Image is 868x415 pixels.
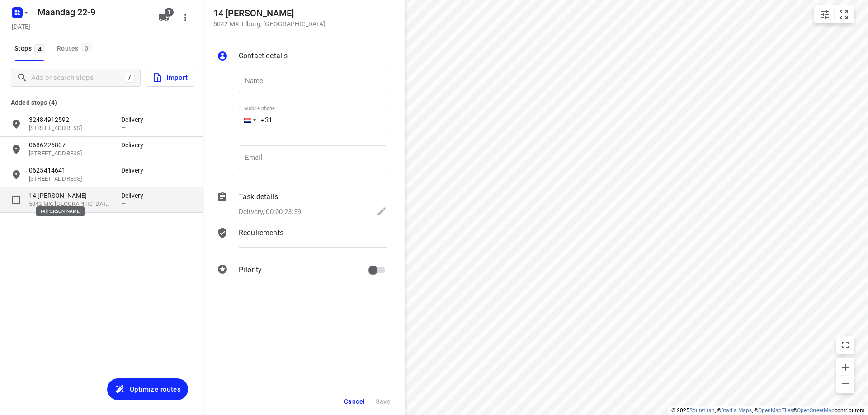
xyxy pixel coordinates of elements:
[14,43,48,54] span: Stops
[814,5,854,23] div: small contained button group
[81,43,92,52] span: 0
[29,115,112,124] p: 32484912592
[7,191,25,209] span: Select
[29,191,112,200] p: 14 [PERSON_NAME]
[121,175,126,182] span: —
[239,265,262,275] p: Priority
[11,97,192,108] p: Added stops (4)
[689,407,715,414] a: Routetitan
[239,108,387,132] input: 1 (702) 123-4567
[340,393,368,410] button: Cancel
[146,69,195,87] button: Import
[121,200,126,207] span: —
[34,5,151,19] h5: Rename
[344,398,365,405] span: Cancel
[758,407,793,414] a: OpenMapTiles
[29,124,112,133] p: 644 Nekkersberglaan, 9000, Gent, BE
[213,8,325,19] h5: 14 [PERSON_NAME]
[121,149,126,156] span: —
[239,108,256,132] div: Netherlands: + 31
[176,9,194,27] button: More
[57,43,94,54] div: Routes
[721,407,752,414] a: Stadia Maps
[121,140,148,149] p: Delivery
[155,9,173,27] button: 1
[121,124,126,131] span: —
[130,383,181,395] span: Optimize routes
[376,206,387,217] svg: Edit
[29,140,112,149] p: 0686226807
[239,51,288,61] p: Contact details
[165,8,174,17] span: 1
[8,21,34,32] h5: Project date
[125,73,135,83] div: /
[213,20,325,28] p: 5042 MX Tilburg , [GEOGRAPHIC_DATA]
[217,191,387,219] div: Task detailsDelivery, 00:00-23:59
[671,407,864,414] li: © 2025 , © , © © contributors
[29,175,112,183] p: 93B Onafhankelijkheidsstraat, 2650, Edegem, BE
[29,200,112,209] p: 5042 MX, [GEOGRAPHIC_DATA], [GEOGRAPHIC_DATA]
[141,69,195,87] a: Import
[34,44,45,53] span: 4
[29,149,112,158] p: 7 Geraniumlaan, 4382 TX, Vlissingen, NL
[797,407,835,414] a: OpenStreetMap
[244,106,275,111] label: Mobile phone
[816,5,834,23] button: Map settings
[121,166,148,175] p: Delivery
[31,71,125,85] input: Add or search stops
[121,191,148,200] p: Delivery
[239,228,283,238] p: Requirements
[152,72,188,84] span: Import
[121,115,148,124] p: Delivery
[239,207,301,217] p: Delivery, 00:00-23:59
[239,191,278,202] p: Task details
[835,5,853,23] button: Fit zoom
[29,166,112,175] p: 0625414641
[217,51,387,63] div: Contact details
[217,228,387,255] div: Requirements
[107,378,188,400] button: Optimize routes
